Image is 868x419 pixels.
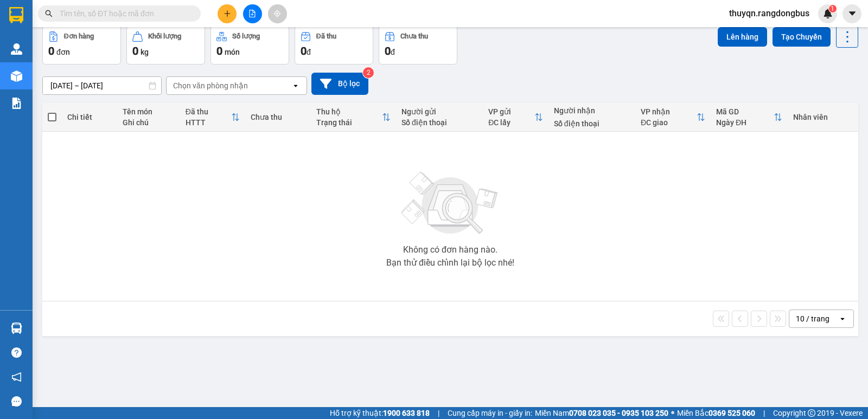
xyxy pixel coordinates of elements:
[232,33,260,40] div: Số lượng
[123,107,175,116] div: Tên món
[379,25,457,65] button: Chưa thu0đ
[225,48,240,56] span: món
[248,10,256,17] span: file-add
[11,396,22,407] span: message
[438,407,439,419] span: |
[383,409,430,417] strong: 1900 633 818
[186,107,232,116] div: Đã thu
[60,8,188,20] input: Tìm tên, số ĐT hoặc mã đơn
[141,48,149,56] span: kg
[831,5,834,12] span: 1
[251,113,305,121] div: Chưa thu
[829,5,837,12] sup: 1
[316,33,336,40] div: Đã thu
[711,103,788,132] th: Toggle SortBy
[386,259,514,267] div: Bạn thử điều chỉnh lại bộ lọc nhé!
[11,43,22,55] img: warehouse-icon
[64,33,94,40] div: Đơn hàng
[56,48,70,56] span: đơn
[268,4,287,23] button: aim
[186,118,232,127] div: HTTT
[218,4,237,23] button: plus
[488,107,534,116] div: VP gửi
[716,107,774,116] div: Mã GD
[554,119,630,128] div: Số điện thoại
[243,4,262,23] button: file-add
[273,10,281,17] span: aim
[838,314,847,323] svg: open
[210,25,289,65] button: Số lượng0món
[311,73,368,95] button: Bộ lọc
[307,48,311,56] span: đ
[311,103,396,132] th: Toggle SortBy
[396,165,505,241] img: svg+xml;base64,PHN2ZyBjbGFzcz0ibGlzdC1wbHVnX19zdmciIHhtbG5zPSJodHRwOi8vd3d3LnczLm9yZy8yMDAwL3N2Zy...
[401,107,477,116] div: Người gửi
[401,118,477,127] div: Số điện thoại
[224,10,231,17] span: plus
[391,48,395,56] span: đ
[126,25,205,65] button: Khối lượng0kg
[400,33,428,40] div: Chưa thu
[448,407,532,419] span: Cung cấp máy in - giấy in:
[535,407,668,419] span: Miền Nam
[793,113,853,121] div: Nhân viên
[132,44,138,57] span: 0
[403,246,497,254] div: Không có đơn hàng nào.
[763,407,765,419] span: |
[316,118,382,127] div: Trạng thái
[385,44,391,57] span: 0
[173,80,248,91] div: Chọn văn phòng nhận
[641,107,697,116] div: VP nhận
[808,409,815,417] span: copyright
[671,411,674,415] span: ⚪️
[677,407,755,419] span: Miền Bắc
[180,103,246,132] th: Toggle SortBy
[11,98,22,109] img: solution-icon
[67,113,112,121] div: Chi tiết
[330,407,430,419] span: Hỗ trợ kỹ thuật:
[796,313,829,324] div: 10 / trang
[216,44,222,57] span: 0
[11,323,22,334] img: warehouse-icon
[773,27,831,47] button: Tạo Chuyến
[554,106,630,115] div: Người nhận
[483,103,548,132] th: Toggle SortBy
[316,107,382,116] div: Thu hộ
[148,33,181,40] div: Khối lượng
[123,118,175,127] div: Ghi chú
[635,103,711,132] th: Toggle SortBy
[709,409,755,417] strong: 0369 525 060
[720,7,818,20] span: thuyqn.rangdongbus
[363,67,374,78] sup: 2
[42,25,121,65] button: Đơn hàng0đơn
[43,77,161,94] input: Select a date range.
[45,10,53,17] span: search
[488,118,534,127] div: ĐC lấy
[569,409,668,417] strong: 0708 023 035 - 0935 103 250
[291,81,300,90] svg: open
[641,118,697,127] div: ĐC giao
[843,4,861,23] button: caret-down
[11,70,22,82] img: warehouse-icon
[295,25,373,65] button: Đã thu0đ
[11,372,22,382] span: notification
[823,9,833,18] img: icon-new-feature
[48,44,54,57] span: 0
[716,118,774,127] div: Ngày ĐH
[9,7,23,23] img: logo-vxr
[301,44,307,57] span: 0
[718,27,767,47] button: Lên hàng
[847,9,857,18] span: caret-down
[11,347,22,358] span: question-circle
